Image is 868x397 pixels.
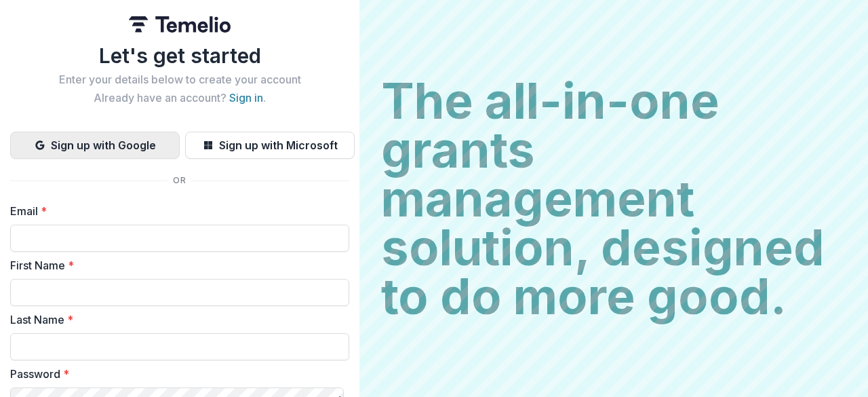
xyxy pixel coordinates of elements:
[10,366,341,382] label: Password
[129,16,231,33] img: Temelio
[10,43,349,68] h1: Let's get started
[229,91,263,105] a: Sign in
[10,92,349,105] h2: Already have an account? .
[10,203,341,219] label: Email
[10,132,180,159] button: Sign up with Google
[10,73,349,86] h2: Enter your details below to create your account
[185,132,355,159] button: Sign up with Microsoft
[10,311,341,328] label: Last Name
[10,257,341,273] label: First Name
